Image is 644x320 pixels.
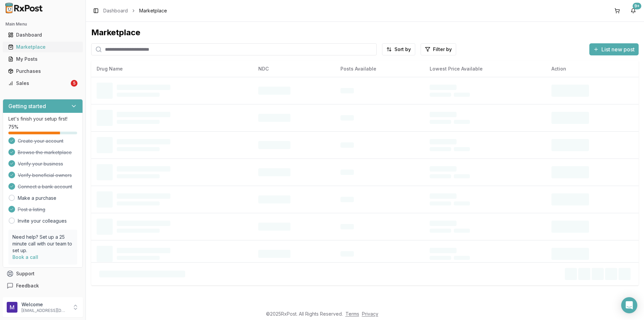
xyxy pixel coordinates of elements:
[3,78,83,89] button: Sales5
[18,195,56,201] a: Make a purchase
[601,45,635,53] span: List new post
[12,254,38,260] a: Book a call
[18,149,72,156] span: Browse the marketplace
[18,183,72,190] span: Connect a bank account
[21,308,68,313] p: [EMAIL_ADDRESS][DOMAIN_NAME]
[3,30,83,40] button: Dashboard
[5,21,80,27] h2: Main Menu
[621,297,637,313] div: Open Intercom Messenger
[91,27,639,38] div: Marketplace
[3,268,83,280] button: Support
[3,280,83,292] button: Feedback
[16,282,39,289] span: Feedback
[394,46,411,53] span: Sort by
[424,61,546,77] th: Lowest Price Available
[633,3,641,9] div: 9+
[139,7,167,14] span: Marketplace
[546,61,639,77] th: Action
[362,311,378,317] a: Privacy
[7,302,17,313] img: User avatar
[8,56,77,62] div: My Posts
[18,172,72,179] span: Verify beneficial owners
[71,80,77,87] div: 5
[628,5,639,16] button: 9+
[8,80,69,87] div: Sales
[5,65,80,77] a: Purchases
[3,54,83,64] button: My Posts
[103,7,167,14] nav: breadcrumb
[433,46,452,53] span: Filter by
[21,301,68,308] p: Welcome
[3,3,46,13] img: RxPost Logo
[12,234,73,254] p: Need help? Set up a 25 minute call with our team to set up.
[5,53,80,65] a: My Posts
[8,116,77,122] p: Let's finish your setup first!
[103,7,128,14] a: Dashboard
[589,43,639,55] button: List new post
[8,68,77,75] div: Purchases
[8,32,77,38] div: Dashboard
[8,44,77,50] div: Marketplace
[589,47,639,53] a: List new post
[3,66,83,77] button: Purchases
[253,61,335,77] th: NDC
[18,218,67,224] a: Invite your colleagues
[8,124,18,130] span: 75 %
[18,138,63,144] span: Create your account
[91,61,253,77] th: Drug Name
[421,43,456,55] button: Filter by
[3,42,83,52] button: Marketplace
[18,161,63,167] span: Verify your business
[5,41,80,53] a: Marketplace
[345,311,359,317] a: Terms
[8,102,46,110] h3: Getting started
[382,43,415,55] button: Sort by
[5,77,80,89] a: Sales5
[5,29,80,41] a: Dashboard
[18,206,45,213] span: Post a listing
[335,61,424,77] th: Posts Available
